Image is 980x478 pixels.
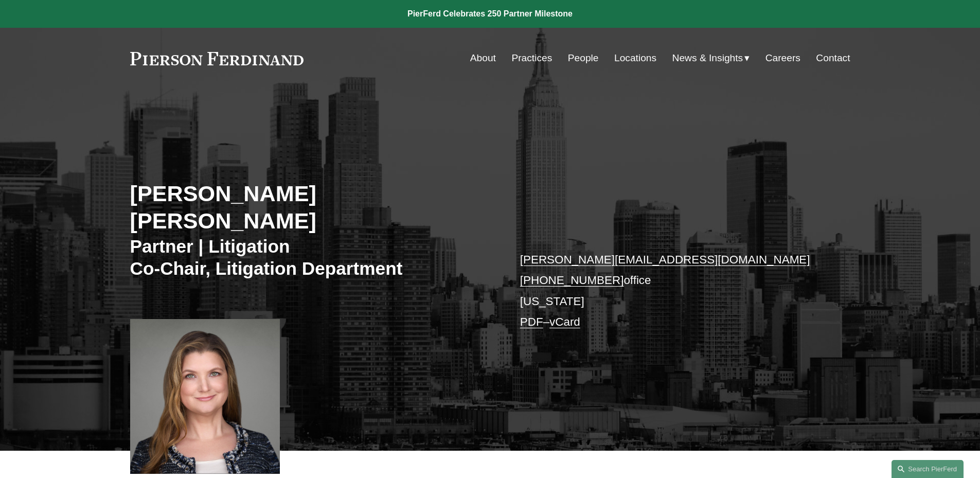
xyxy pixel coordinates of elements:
[568,48,599,68] a: People
[520,315,543,328] a: PDF
[672,49,743,67] span: News & Insights
[520,250,820,332] p: office [US_STATE] –
[130,180,490,234] h2: [PERSON_NAME] [PERSON_NAME]
[511,48,552,68] a: Practices
[470,48,496,68] a: About
[520,274,624,287] a: [PHONE_NUMBER]
[892,460,964,478] a: Search this site
[816,48,850,68] a: Contact
[765,48,800,68] a: Careers
[520,253,810,266] a: [PERSON_NAME][EMAIL_ADDRESS][DOMAIN_NAME]
[672,48,750,68] a: folder dropdown
[130,235,490,280] h3: Partner | Litigation Co-Chair, Litigation Department
[549,315,580,328] a: vCard
[614,48,656,68] a: Locations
